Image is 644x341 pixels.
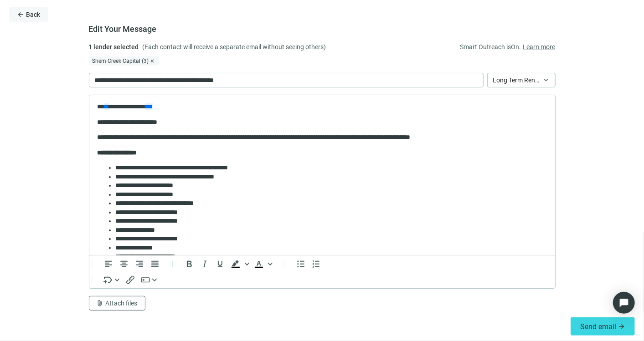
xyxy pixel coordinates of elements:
[26,11,40,18] span: Back
[89,95,555,255] iframe: Rich Text Area
[181,259,196,270] button: Bold
[293,259,308,270] button: Bullet list
[89,56,159,66] div: Shem Creek Capital (3)
[308,259,324,270] button: Numbered list
[613,292,635,314] div: Open Intercom Messenger
[147,259,162,270] button: Justify
[116,259,131,270] button: Align center
[89,24,157,35] h1: Edit Your Message
[580,322,616,331] span: Send email
[493,73,550,87] span: Long Term Rental Loan - Purchase/Refinance
[101,275,123,285] button: Insert merge tag
[460,42,521,51] span: Smart Outreach is On .
[196,259,212,270] button: Italic
[143,42,326,51] span: (Each contact will receive a separate email without seeing others)
[212,259,227,270] button: Underline
[131,259,147,270] button: Align right
[101,259,116,270] button: Align left
[523,42,556,52] a: Learn more
[227,259,250,270] div: Background color Black
[89,42,139,51] span: 1 lender selected
[89,296,145,310] button: attach_fileAttach files
[97,300,104,307] span: attach_file
[251,259,273,270] div: Text color Black
[9,7,48,22] button: arrow_backBack
[106,300,138,307] span: Attach files
[17,11,24,18] span: arrow_back
[122,275,138,285] button: Insert/edit link
[571,317,635,336] button: Send emailarrow_forward
[618,323,625,330] span: arrow_forward
[150,58,155,64] span: close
